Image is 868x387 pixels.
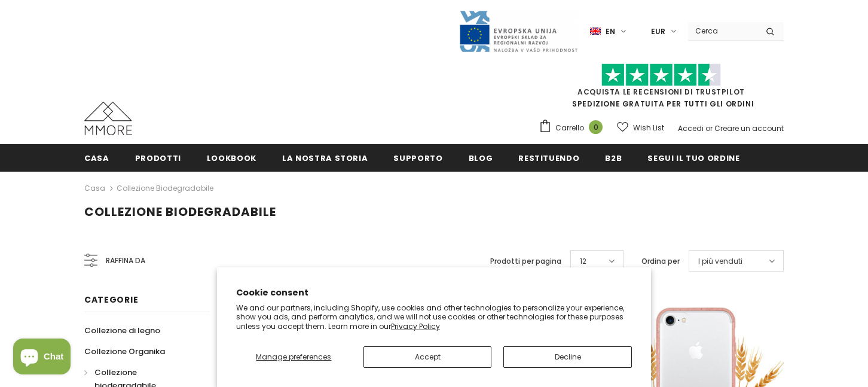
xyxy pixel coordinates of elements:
a: Wish List [617,117,664,138]
a: Prodotti [135,144,181,171]
p: We and our partners, including Shopify, use cookies and other technologies to personalize your ex... [236,303,632,331]
a: Casa [84,144,109,171]
a: B2B [605,144,622,171]
a: La nostra storia [282,144,368,171]
a: Restituendo [518,144,579,171]
button: Manage preferences [236,346,352,368]
span: Casa [84,153,109,164]
span: Collezione Organika [84,346,165,357]
img: i-lang-1.png [590,26,601,36]
span: Collezione biodegradabile [84,203,276,220]
a: Lookbook [207,144,256,171]
span: Categorie [84,294,138,306]
span: Raffina da [106,254,145,267]
span: supporto [393,153,442,164]
span: EUR [651,26,665,38]
span: Blog [469,153,493,164]
img: Javni Razpis [459,10,578,53]
a: Acquista le recensioni di TrustPilot [577,87,745,97]
span: Manage preferences [256,352,331,362]
a: Collezione di legno [84,320,160,341]
a: Privacy Policy [391,321,440,331]
span: or [705,123,713,133]
span: La nostra storia [282,153,368,164]
span: Collezione di legno [84,325,160,336]
span: en [606,26,615,38]
label: Ordina per [641,255,680,267]
h2: Cookie consent [236,287,632,299]
span: Segui il tuo ordine [647,153,739,164]
span: Carrello [555,122,584,134]
inbox-online-store-chat: Shopify online store chat [10,339,74,377]
a: Creare un account [714,123,784,133]
span: Wish List [633,122,664,134]
img: Casi MMORE [84,102,132,135]
a: Casa [84,181,105,196]
span: 12 [580,255,586,267]
a: Segui il tuo ordine [647,144,739,171]
span: I più venduti [698,255,742,267]
span: 0 [589,120,603,134]
a: Collezione Organika [84,341,165,362]
span: SPEDIZIONE GRATUITA PER TUTTI GLI ORDINI [539,69,784,109]
input: Search Site [688,22,757,39]
button: Accept [363,346,492,368]
span: B2B [605,153,622,164]
img: Fidati di Pilot Stars [601,63,721,87]
span: Lookbook [207,153,256,164]
button: Decline [503,346,632,368]
a: Blog [469,144,493,171]
a: Carrello 0 [539,119,609,137]
label: Prodotti per pagina [490,255,561,267]
a: supporto [393,144,442,171]
a: Javni Razpis [459,26,578,36]
span: Prodotti [135,153,181,164]
span: Restituendo [518,153,579,164]
a: Collezione biodegradabile [117,183,213,193]
a: Accedi [678,123,704,133]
